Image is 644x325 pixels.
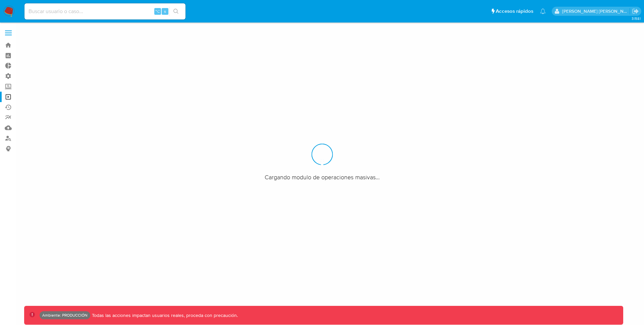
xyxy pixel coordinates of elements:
[90,312,238,319] p: Todas las acciones impactan usuarios reales, proceda con precaución.
[42,314,88,317] p: Ambiente: PRODUCCIÓN
[164,8,166,14] span: s
[24,7,185,16] input: Buscar usuario o caso...
[265,173,380,181] span: Cargando modulo de operaciones masivas...
[562,8,630,14] p: jorge.diazserrato@mercadolibre.com.co
[540,8,546,14] a: Notificaciones
[155,8,160,14] span: ⌥
[632,8,639,15] a: Salir
[496,8,533,15] span: Accesos rápidos
[169,7,183,16] button: search-icon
